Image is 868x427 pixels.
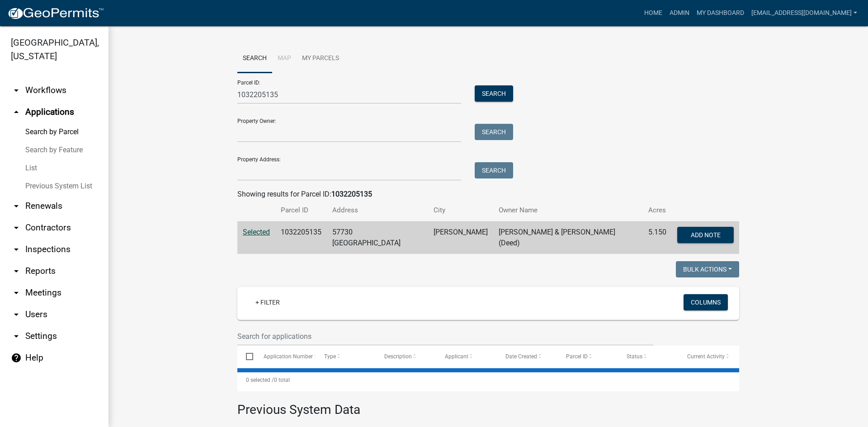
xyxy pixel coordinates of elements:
[11,331,22,342] i: arrow_drop_down
[687,353,725,360] span: Current Activity
[331,190,372,198] strong: 1032205135
[11,244,22,255] i: arrow_drop_down
[324,353,336,360] span: Type
[627,353,642,360] span: Status
[643,221,672,254] td: 5.150
[566,353,588,360] span: Parcel ID
[11,287,22,298] i: arrow_drop_down
[315,346,376,367] datatable-header-cell: Type
[11,85,22,96] i: arrow_drop_down
[237,327,653,346] input: Search for applications
[679,346,739,367] datatable-header-cell: Current Activity
[248,294,287,310] a: + Filter
[275,221,327,254] td: 1032205135
[693,5,748,22] a: My Dashboard
[445,353,468,360] span: Applicant
[264,353,313,360] span: Application Number
[666,5,693,22] a: Admin
[493,221,643,254] td: [PERSON_NAME] & [PERSON_NAME] (Deed)
[618,346,679,367] datatable-header-cell: Status
[428,200,493,221] th: City
[327,221,428,254] td: 57730 [GEOGRAPHIC_DATA]
[748,5,861,22] a: [EMAIL_ADDRESS][DOMAIN_NAME]
[237,369,739,391] div: 0 total
[677,227,734,243] button: Add Note
[641,5,666,22] a: Home
[376,346,436,367] datatable-header-cell: Description
[643,200,672,221] th: Acres
[475,85,513,102] button: Search
[246,377,274,383] span: 0 selected /
[428,221,493,254] td: [PERSON_NAME]
[11,266,22,277] i: arrow_drop_down
[690,231,720,239] span: Add Note
[505,353,537,360] span: Date Created
[255,346,315,367] datatable-header-cell: Application Number
[297,44,344,73] a: My Parcels
[557,346,618,367] datatable-header-cell: Parcel ID
[243,228,270,236] a: Selected
[11,201,22,211] i: arrow_drop_down
[237,391,739,419] h3: Previous System Data
[11,107,22,117] i: arrow_drop_up
[11,222,22,233] i: arrow_drop_down
[237,44,272,73] a: Search
[327,200,428,221] th: Address
[275,200,327,221] th: Parcel ID
[475,162,513,178] button: Search
[493,200,643,221] th: Owner Name
[11,352,22,363] i: help
[237,346,255,367] datatable-header-cell: Select
[475,124,513,140] button: Search
[436,346,497,367] datatable-header-cell: Applicant
[676,261,739,277] button: Bulk Actions
[684,294,728,310] button: Columns
[497,346,557,367] datatable-header-cell: Date Created
[11,309,22,320] i: arrow_drop_down
[237,189,739,200] div: Showing results for Parcel ID:
[384,353,412,360] span: Description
